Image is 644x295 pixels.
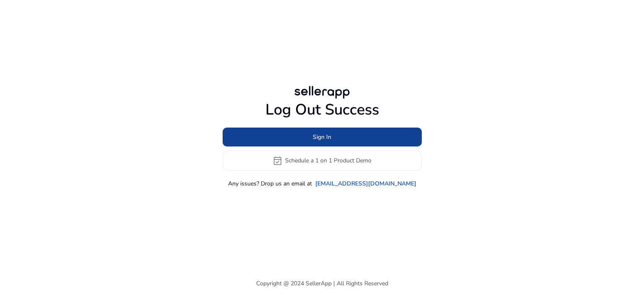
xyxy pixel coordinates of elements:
[223,151,422,171] button: event_availableSchedule a 1 on 1 Product Demo
[228,179,312,188] p: Any issues? Drop us an email at
[273,156,283,166] span: event_available
[315,179,416,188] a: [EMAIL_ADDRESS][DOMAIN_NAME]
[223,128,422,146] button: Sign In
[313,133,331,141] span: Sign In
[223,101,422,119] h1: Log Out Success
